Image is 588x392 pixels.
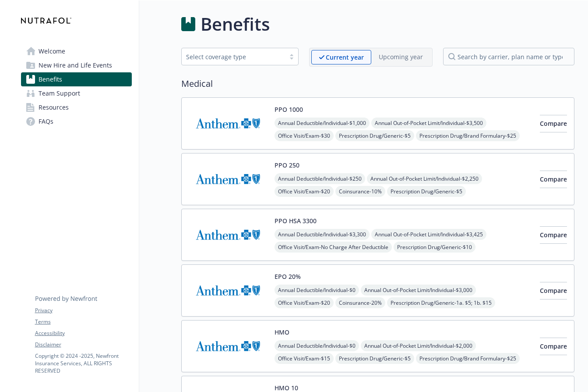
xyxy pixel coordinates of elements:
a: Terms [35,318,131,326]
p: Current year [326,53,364,62]
button: Compare [540,338,567,355]
button: EPO 20% [275,272,301,281]
span: Office Visit/Exam - $15 [275,353,334,364]
span: Annual Out-of-Pocket Limit/Individual - $3,425 [371,229,486,240]
span: Compare [540,342,567,350]
span: Prescription Drug/Generic - $5 [335,130,414,141]
img: Anthem Blue Cross carrier logo [189,105,268,142]
span: Prescription Drug/Brand Formulary - $25 [416,353,520,364]
p: Upcoming year [379,52,423,61]
button: HMO [275,328,289,337]
span: Compare [540,286,567,295]
img: Anthem Blue Cross carrier logo [189,328,268,365]
h1: Benefits [201,11,270,37]
span: Benefits [39,72,62,86]
span: Prescription Drug/Brand Formulary - $25 [416,130,520,141]
button: PPO 250 [275,160,299,170]
span: Prescription Drug/Generic - $5 [335,353,414,364]
a: New Hire and Life Events [21,58,132,72]
span: Upcoming year [371,50,430,64]
h2: Medical [181,77,574,90]
span: Office Visit/Exam - $20 [275,297,334,308]
a: Welcome [21,44,132,58]
input: search by carrier, plan name or type [443,48,574,65]
span: Annual Out-of-Pocket Limit/Individual - $2,000 [361,340,476,351]
span: Resources [39,100,69,114]
span: FAQs [39,114,53,128]
img: Anthem Blue Cross carrier logo [189,216,268,253]
button: PPO HSA 3300 [275,216,317,225]
span: Prescription Drug/Generic - 1a. $5; 1b. $15 [387,297,495,308]
span: Office Visit/Exam - $20 [275,186,334,197]
span: Office Visit/Exam - $30 [275,130,334,141]
span: Annual Out-of-Pocket Limit/Individual - $3,000 [361,285,476,296]
button: PPO 1000 [275,105,303,114]
span: Team Support [39,86,80,100]
a: FAQs [21,114,132,128]
button: Compare [540,226,567,244]
span: Prescription Drug/Generic - $5 [387,186,466,197]
button: Compare [540,282,567,299]
img: Anthem Blue Cross carrier logo [189,160,268,198]
a: Privacy [35,306,131,314]
span: Annual Deductible/Individual - $0 [275,285,359,296]
span: Coinsurance - 10% [335,186,385,197]
span: Compare [540,119,567,128]
span: Annual Deductible/Individual - $0 [275,340,359,351]
span: Compare [540,175,567,183]
span: Prescription Drug/Generic - $10 [394,242,475,253]
span: Annual Out-of-Pocket Limit/Individual - $3,500 [371,118,486,128]
span: Coinsurance - 20% [335,297,385,308]
span: Annual Deductible/Individual - $250 [275,173,365,184]
a: Accessibility [35,329,131,337]
span: Annual Out-of-Pocket Limit/Individual - $2,250 [367,173,482,184]
span: Annual Deductible/Individual - $3,300 [275,229,370,240]
span: Welcome [39,44,65,58]
a: Disclaimer [35,341,131,349]
button: Compare [540,115,567,132]
a: Resources [21,100,132,114]
button: Compare [540,171,567,188]
span: Annual Deductible/Individual - $1,000 [275,118,370,128]
span: Office Visit/Exam - No Charge After Deductible [275,242,392,253]
p: Copyright © 2024 - 2025 , Newfront Insurance Services, ALL RIGHTS RESERVED [35,352,131,374]
a: Team Support [21,86,132,100]
span: Compare [540,231,567,239]
img: Anthem Blue Cross carrier logo [189,272,268,309]
a: Benefits [21,72,132,86]
span: New Hire and Life Events [39,58,112,72]
div: Select coverage type [186,52,281,61]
